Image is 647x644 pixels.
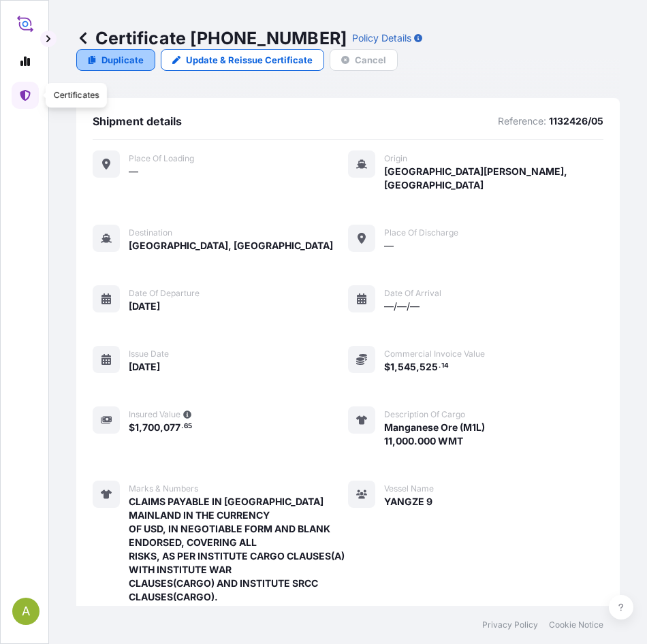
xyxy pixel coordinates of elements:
[394,362,398,372] span: ,
[384,227,458,238] span: Place of discharge
[129,423,135,432] span: $
[129,153,194,164] span: Place of Loading
[482,619,538,630] a: Privacy Policy
[129,409,180,420] span: Insured Value
[186,53,313,67] p: Update & Reissue Certificate
[129,495,348,604] span: CLAIMS PAYABLE IN [GEOGRAPHIC_DATA] MAINLAND IN THE CURRENCY OF USD, IN NEGOTIABLE FORM AND BLANK...
[160,423,163,432] span: ,
[384,409,465,420] span: Description of cargo
[129,227,172,238] span: Destination
[129,288,200,299] span: Date of departure
[416,362,420,372] span: ,
[384,495,432,509] span: YANGZE 9
[384,153,407,164] span: Origin
[129,360,160,374] span: [DATE]
[549,114,603,128] p: 1132426/05
[184,424,192,429] span: 65
[129,165,138,178] span: —
[384,300,420,313] span: —/—/—
[129,300,160,313] span: [DATE]
[76,27,347,49] p: Certificate [PHONE_NUMBER]
[142,423,160,432] span: 700
[129,349,169,359] span: Issue Date
[135,423,139,432] span: 1
[390,362,394,372] span: 1
[46,83,107,108] div: Certificates
[93,114,182,128] span: Shipment details
[384,288,441,299] span: Date of arrival
[384,421,485,448] span: Manganese Ore (M1L) 11,000.000 WMT
[355,53,386,67] p: Cancel
[161,49,324,71] a: Update & Reissue Certificate
[441,364,449,368] span: 14
[139,423,142,432] span: ,
[549,619,603,630] a: Cookie Notice
[352,31,411,45] p: Policy Details
[22,605,30,618] span: A
[384,349,485,359] span: Commercial Invoice Value
[384,239,394,253] span: —
[398,362,416,372] span: 545
[420,362,438,372] span: 525
[76,49,155,71] a: Duplicate
[384,165,603,192] span: [GEOGRAPHIC_DATA][PERSON_NAME], [GEOGRAPHIC_DATA]
[181,424,183,429] span: .
[384,483,434,494] span: Vessel Name
[498,114,546,128] p: Reference:
[330,49,398,71] button: Cancel
[129,483,198,494] span: Marks & Numbers
[129,239,333,253] span: [GEOGRAPHIC_DATA], [GEOGRAPHIC_DATA]
[163,423,180,432] span: 077
[384,362,390,372] span: $
[439,364,441,368] span: .
[101,53,144,67] p: Duplicate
